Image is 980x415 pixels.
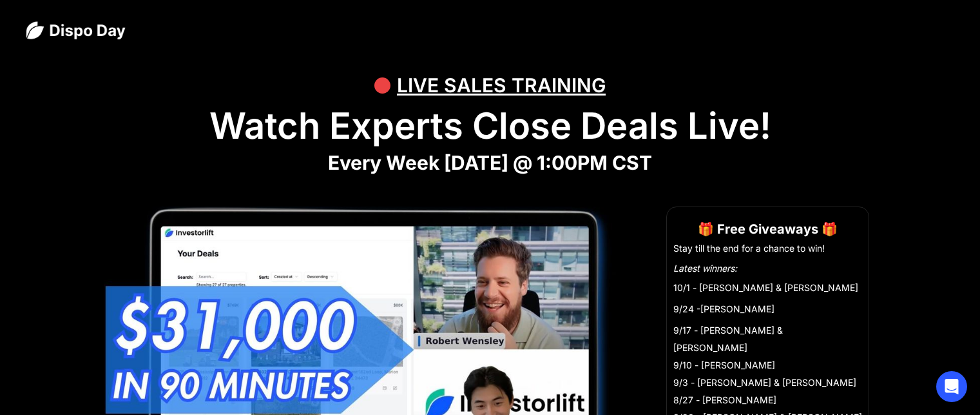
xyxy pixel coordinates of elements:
li: 10/1 - [PERSON_NAME] & [PERSON_NAME] [673,279,862,296]
em: Latest winners: [673,263,737,274]
h1: Watch Experts Close Deals Live! [26,105,954,148]
strong: 🎁 Free Giveaways 🎁 [698,221,838,237]
li: 9/24 -[PERSON_NAME] [673,300,862,318]
li: Stay till the end for a chance to win! [673,242,862,255]
strong: Every Week [DATE] @ 1:00PM CST [328,151,652,174]
div: LIVE SALES TRAINING [397,66,606,105]
div: Open Intercom Messenger [936,371,967,402]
